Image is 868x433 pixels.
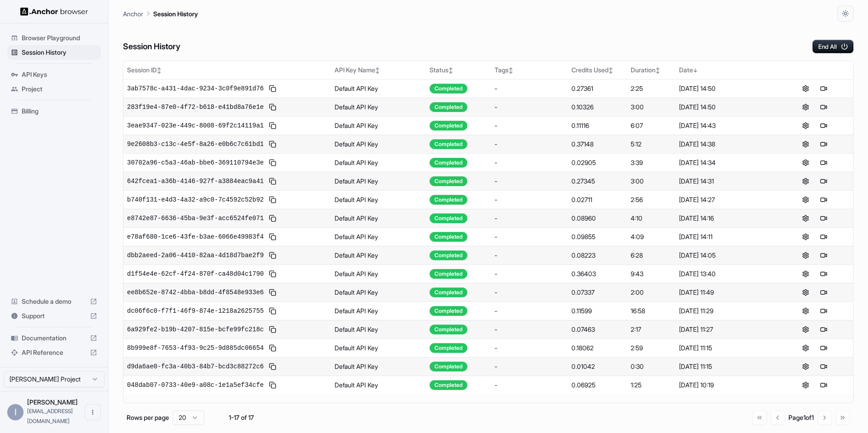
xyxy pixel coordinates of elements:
div: 2:17 [631,325,671,334]
span: API Reference [22,348,86,357]
div: 1-17 of 17 [219,413,264,422]
span: 9e2608b3-c13c-4e5f-8a26-e0b6c7c61bd1 [127,140,264,149]
div: - [495,121,564,130]
td: Default API Key [331,98,426,116]
span: Session History [22,48,97,57]
img: Anchor Logo [20,7,88,16]
div: 0.09855 [571,232,623,241]
div: - [495,306,564,315]
h6: Session History [123,40,180,53]
span: Support [22,311,86,320]
div: Completed [429,213,467,223]
div: Date [679,66,773,75]
div: [DATE] 11:29 [679,306,773,315]
div: 6:07 [631,121,671,130]
div: 0.18062 [571,344,623,353]
span: ↕ [448,67,453,74]
div: Completed [429,232,467,242]
div: 0.10326 [571,103,623,112]
div: 0.11599 [571,306,623,315]
span: 3eae9347-023e-449c-8008-69f2c14119a1 [127,121,264,130]
div: Completed [429,306,467,316]
td: Default API Key [331,153,426,172]
td: Default API Key [331,79,426,98]
div: Completed [429,325,467,334]
div: 4:10 [631,214,671,223]
div: API Reference [7,345,101,360]
nav: breadcrumb [123,9,198,19]
td: Default API Key [331,339,426,357]
span: d1f54e4e-62cf-4f24-870f-ca48d04c1790 [127,269,264,278]
button: Open menu [85,404,101,420]
div: 3:00 [631,103,671,112]
div: Support [7,309,101,323]
div: API Key Name [335,66,422,75]
span: dbb2aeed-2a06-4410-82aa-4d18d7bae2f9 [127,251,264,260]
div: 0.02905 [571,158,623,167]
div: Credits Used [571,66,623,75]
div: - [495,195,564,204]
div: Project [7,82,101,96]
span: ↕ [609,67,613,74]
div: 2:25 [631,84,671,93]
span: ↕ [656,67,660,74]
span: Schedule a demo [22,297,86,306]
div: [DATE] 11:15 [679,344,773,353]
div: Completed [429,139,467,149]
div: - [495,232,564,241]
div: 0.27345 [571,177,623,186]
span: e78af680-1ce6-43fe-b3ae-6066e49983f4 [127,232,264,241]
div: Billing [7,104,101,118]
div: - [495,103,564,112]
span: Documentation [22,334,86,343]
div: [DATE] 11:27 [679,325,773,334]
span: Project [22,85,97,94]
div: - [495,84,564,93]
div: Completed [429,380,467,390]
div: 4:09 [631,232,671,241]
div: 0.08223 [571,251,623,260]
td: Default API Key [331,357,426,376]
div: Completed [429,195,467,205]
td: Default API Key [331,172,426,190]
div: Completed [429,343,467,353]
td: Default API Key [331,320,426,339]
p: Rows per page [127,413,169,422]
div: [DATE] 14:31 [679,177,773,186]
div: 0.07337 [571,288,623,297]
div: 0.27361 [571,84,623,93]
span: ↕ [509,67,513,74]
span: 283f19e4-87e0-4f72-b618-e41bd8a76e1e [127,103,264,112]
div: [DATE] 14:38 [679,140,773,149]
td: Default API Key [331,135,426,153]
span: ee8b652e-8742-4bba-b8dd-4f8548e933e6 [127,288,264,297]
span: API Keys [22,70,97,79]
div: 3:39 [631,158,671,167]
div: I [7,404,24,420]
div: - [495,177,564,186]
div: 16:58 [631,306,671,315]
div: - [495,214,564,223]
div: [DATE] 14:27 [679,195,773,204]
div: [DATE] 14:16 [679,214,773,223]
div: 6:28 [631,251,671,260]
button: End All [812,40,854,53]
td: Default API Key [331,190,426,209]
span: ↕ [157,67,161,74]
div: [DATE] 10:19 [679,381,773,390]
div: Status [429,66,487,75]
span: 642fcea1-a36b-4146-927f-a3884eac9a41 [127,177,264,186]
div: [DATE] 14:43 [679,121,773,130]
div: - [495,158,564,167]
div: 0.08960 [571,214,623,223]
div: 2:00 [631,288,671,297]
div: - [495,269,564,278]
div: 0.07463 [571,325,623,334]
div: Completed [429,362,467,372]
div: Tags [495,66,564,75]
span: d9da6ae0-fc3a-40b3-84b7-bcd3c88272c6 [127,362,264,371]
div: 0.37148 [571,140,623,149]
td: Default API Key [331,283,426,301]
span: ilan@minded.com [27,408,73,424]
div: Browser Playground [7,31,101,45]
